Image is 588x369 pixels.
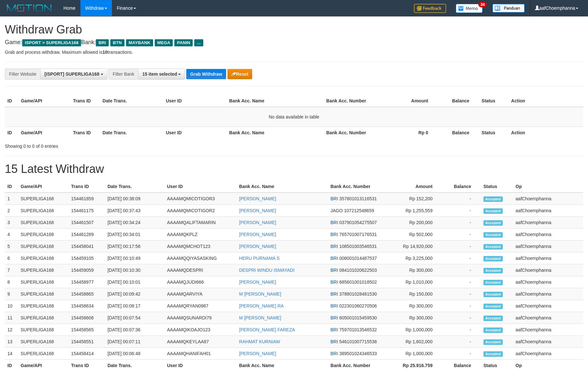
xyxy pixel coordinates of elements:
[174,39,193,46] span: PANIN
[384,348,442,360] td: Rp 1,000,000
[227,95,324,107] th: Bank Acc. Name
[5,49,583,55] p: Grab and process withdraw. Maximum allowed is transactions.
[5,181,18,193] th: ID
[18,95,70,107] th: Game/API
[126,39,153,46] span: MAYBANK
[384,300,442,312] td: Rp 300,000
[513,348,583,360] td: aafChoemphanna
[105,241,164,252] td: [DATE] 00:17:56
[5,300,18,312] td: 10
[331,208,343,213] span: JAGO
[69,193,105,205] td: 154461859
[164,288,236,300] td: AAAAMQARVIYA
[483,256,503,261] span: Accepted
[479,127,509,138] th: Status
[164,252,236,264] td: AAAAMQQIYASASKING
[483,232,503,238] span: Accepted
[331,303,338,308] span: BRI
[479,95,509,107] th: Status
[331,196,338,201] span: BRI
[239,303,283,308] a: [PERSON_NAME] RA
[483,304,503,309] span: Accepted
[164,241,236,252] td: AAAAMQMCHOT123
[339,256,377,261] span: Copy 008001014487537 to clipboard
[110,39,124,46] span: BTN
[105,288,164,300] td: [DATE] 00:09:42
[44,71,99,77] span: [ISPORT] SUPERLIGA168
[5,127,18,138] th: ID
[513,193,583,205] td: aafChoemphanna
[384,276,442,288] td: Rp 1,010,000
[5,324,18,336] td: 12
[328,181,384,193] th: Bank Acc. Number
[164,205,236,217] td: AAAAMQMICOTIGOR2
[18,324,69,336] td: SUPERLIGA168
[164,348,236,360] td: AAAAMQHANIFAH01
[105,324,164,336] td: [DATE] 00:07:36
[142,71,177,77] span: 15 item selected
[164,193,236,205] td: AAAAMQMICOTIGOR3
[18,205,69,217] td: SUPERLIGA168
[69,348,105,360] td: 154458414
[442,348,481,360] td: -
[344,208,374,213] span: Copy 107212548659 to clipboard
[483,280,503,285] span: Accepted
[18,193,69,205] td: SUPERLIGA168
[442,300,481,312] td: -
[339,291,377,297] span: Copy 378801028481530 to clipboard
[481,181,513,193] th: Status
[239,220,276,225] a: [PERSON_NAME]
[483,339,503,345] span: Accepted
[442,241,481,252] td: -
[442,217,481,229] td: -
[442,312,481,324] td: -
[442,324,481,336] td: -
[331,327,338,332] span: BRI
[442,264,481,276] td: -
[5,217,18,229] td: 3
[442,252,481,264] td: -
[163,127,227,138] th: User ID
[331,351,338,356] span: BRI
[5,336,18,348] td: 13
[164,336,236,348] td: AAAAMQKEYLAA87
[164,276,236,288] td: AAAAMQJUDI666
[100,127,163,138] th: Date Trans.
[331,268,338,273] span: BRI
[186,69,226,79] button: Grab Withdraw
[513,300,583,312] td: aafChoemphanna
[513,288,583,300] td: aafChoemphanna
[138,69,185,80] button: 15 item selected
[69,276,105,288] td: 154458977
[18,276,69,288] td: SUPERLIGA168
[331,279,338,285] span: BRI
[384,205,442,217] td: Rp 1,255,559
[5,193,18,205] td: 1
[509,95,583,107] th: Action
[164,264,236,276] td: AAAAMQDESPRI
[442,205,481,217] td: -
[5,140,240,149] div: Showing 0 to 0 of 0 entries
[105,252,164,264] td: [DATE] 00:10:49
[339,279,377,285] span: Copy 685601001018502 to clipboard
[69,229,105,241] td: 154461289
[239,291,281,297] a: M [PERSON_NAME]
[384,312,442,324] td: Rp 300,000
[18,312,69,324] td: SUPERLIGA168
[5,23,583,36] h1: Withdraw Grab
[324,95,376,107] th: Bank Acc. Number
[5,107,583,127] td: No data available in table
[69,312,105,324] td: 154458606
[69,324,105,336] td: 154458565
[478,2,487,7] span: 34
[5,205,18,217] td: 2
[456,4,483,13] img: Button%20Memo.svg
[69,336,105,348] td: 154458551
[40,69,107,80] button: [ISPORT] SUPERLIGA168
[483,208,503,214] span: Accepted
[331,256,338,261] span: BRI
[69,300,105,312] td: 154458634
[164,312,236,324] td: AAAAMQSUNARDI79
[236,181,328,193] th: Bank Acc. Name
[513,276,583,288] td: aafChoemphanna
